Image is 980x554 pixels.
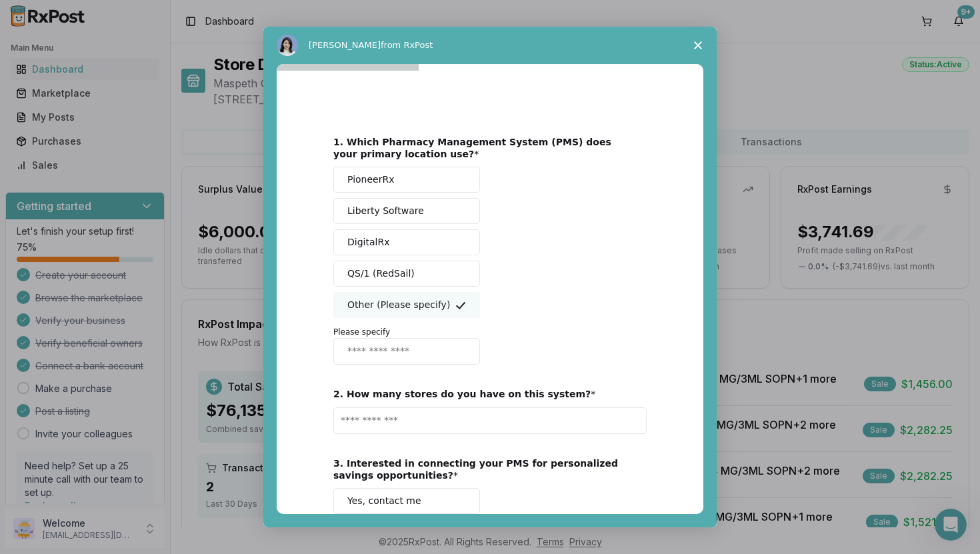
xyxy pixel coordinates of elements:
button: Yes, contact me [333,488,480,514]
button: PioneerRx [333,167,480,193]
input: Enter text... [333,407,647,434]
span: Liberty Software [347,204,424,218]
input: Enter response [333,338,480,365]
span: Close survey [679,27,717,64]
img: Profile image for Alice [277,35,298,56]
button: Other (Please specify) [333,292,480,318]
span: Yes, contact me [347,494,421,508]
p: Please specify [333,326,647,338]
b: 3. Interested in connecting your PMS for personalized savings opportunities? [333,458,618,481]
span: QS/1 (RedSail) [347,267,415,281]
button: QS/1 (RedSail) [333,261,480,287]
span: Other (Please specify) [347,298,450,312]
span: PioneerRx [347,173,394,187]
button: Liberty Software [333,198,480,224]
span: DigitalRx [347,235,389,249]
span: from RxPost [381,40,433,50]
button: DigitalRx [333,229,480,255]
span: [PERSON_NAME] [309,40,381,50]
b: 2. How many stores do you have on this system? [333,389,591,399]
b: 1. Which Pharmacy Management System (PMS) does your primary location use? [333,137,611,159]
